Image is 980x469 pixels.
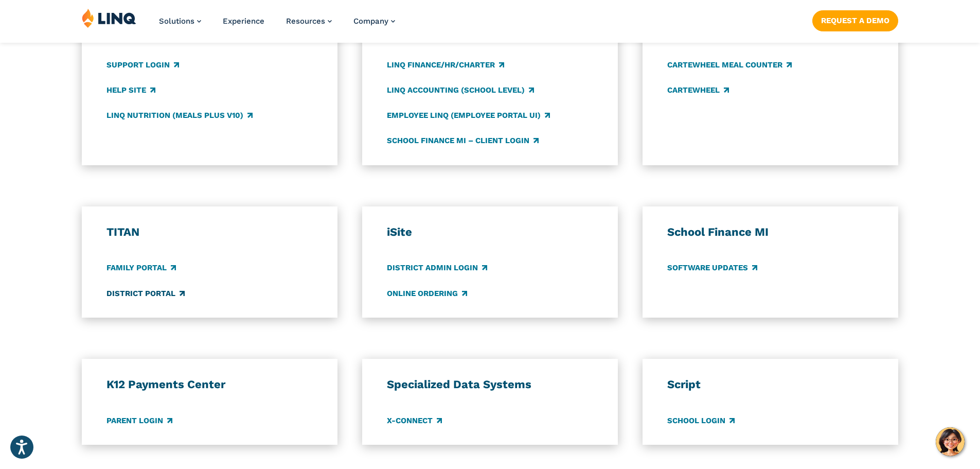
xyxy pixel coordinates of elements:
span: Company [353,16,388,26]
h3: TITAN [106,225,313,239]
a: Help Site [106,84,155,96]
h3: Specialized Data Systems [387,377,594,392]
a: Support Login [106,59,179,71]
a: Request a Demo [812,10,898,31]
h3: iSite [387,225,594,239]
a: LINQ Finance/HR/Charter [387,59,504,71]
span: Solutions [159,16,194,26]
span: Resources [286,16,325,26]
a: Experience [223,16,264,26]
a: Online Ordering [387,288,467,299]
a: LINQ Nutrition (Meals Plus v10) [106,110,253,121]
a: Software Updates [667,263,757,274]
a: Solutions [159,16,201,26]
a: School Login [667,415,735,426]
a: Family Portal [106,263,176,274]
a: X-Connect [387,415,442,426]
a: Employee LINQ (Employee Portal UI) [387,110,550,121]
h3: Script [667,377,874,392]
nav: Button Navigation [812,8,898,31]
h3: K12 Payments Center [106,377,313,392]
a: Resources [286,16,332,26]
a: LINQ Accounting (school level) [387,84,534,96]
a: CARTEWHEEL Meal Counter [667,59,792,71]
a: Parent Login [106,415,172,426]
a: District Admin Login [387,263,487,274]
button: Hello, have a question? Let’s chat. [936,427,965,456]
a: School Finance MI – Client Login [387,135,539,146]
img: LINQ | K‑12 Software [82,8,136,28]
nav: Primary Navigation [159,8,395,42]
a: Company [353,16,395,26]
h3: School Finance MI [667,225,874,239]
a: CARTEWHEEL [667,84,729,96]
a: District Portal [106,288,185,299]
